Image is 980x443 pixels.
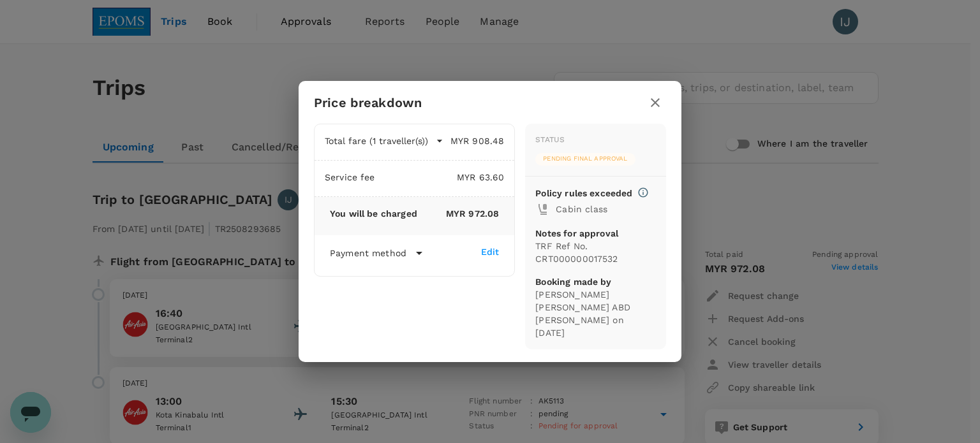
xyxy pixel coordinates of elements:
p: MYR 908.48 [443,134,504,147]
p: Notes for approval [535,227,656,240]
div: Status [535,134,565,147]
p: MYR 63.60 [375,171,505,184]
p: Total fare (1 traveller(s)) [325,134,428,147]
p: MYR 972.08 [417,207,499,220]
p: Policy rules exceeded [535,187,632,200]
div: Edit [481,245,500,258]
p: [PERSON_NAME] [PERSON_NAME] ABD [PERSON_NAME] on [DATE] [535,288,656,339]
button: Total fare (1 traveller(s)) [325,134,443,147]
p: Cabin class [556,203,656,215]
p: Booking made by [535,275,656,288]
span: Pending final approval [535,154,635,163]
p: Service fee [325,171,375,184]
p: You will be charged [330,207,417,220]
p: Payment method [330,247,406,259]
p: TRF Ref No. CRT000000017532 [535,240,656,265]
h6: Price breakdown [314,92,422,113]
